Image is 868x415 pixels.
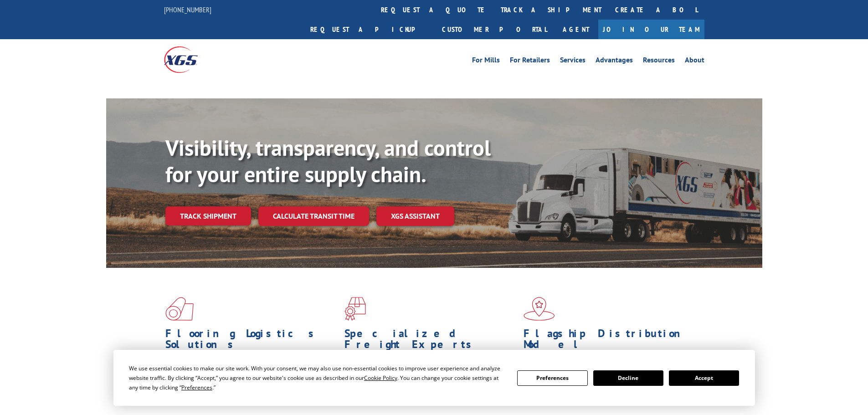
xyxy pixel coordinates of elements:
[181,384,212,391] span: Preferences
[165,133,491,188] b: Visibility, transparency, and control for your entire supply chain.
[472,56,500,67] a: For Mills
[596,56,633,67] a: Advantages
[303,20,435,39] a: Request a pickup
[524,328,696,354] h1: Flagship Distribution Model
[685,56,704,67] a: About
[344,328,517,354] h1: Specialized Freight Experts
[560,56,586,67] a: Services
[376,206,454,226] a: XGS ASSISTANT
[164,5,211,14] a: [PHONE_NUMBER]
[364,374,397,382] span: Cookie Policy
[165,206,251,225] a: Track shipment
[165,328,338,354] h1: Flooring Logistics Solutions
[669,370,739,386] button: Accept
[517,370,587,386] button: Preferences
[129,364,506,392] div: We use essential cookies to make our site work. With your consent, we may also use non-essential ...
[524,297,555,321] img: xgs-icon-flagship-distribution-model-red
[593,370,663,386] button: Decline
[643,56,675,67] a: Resources
[510,56,550,67] a: For Retailers
[113,350,755,406] div: Cookie Consent Prompt
[165,297,194,321] img: xgs-icon-total-supply-chain-intelligence-red
[598,20,704,39] a: Join Our Team
[258,206,369,226] a: Calculate transit time
[435,20,554,39] a: Customer Portal
[554,20,598,39] a: Agent
[344,297,366,321] img: xgs-icon-focused-on-flooring-red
